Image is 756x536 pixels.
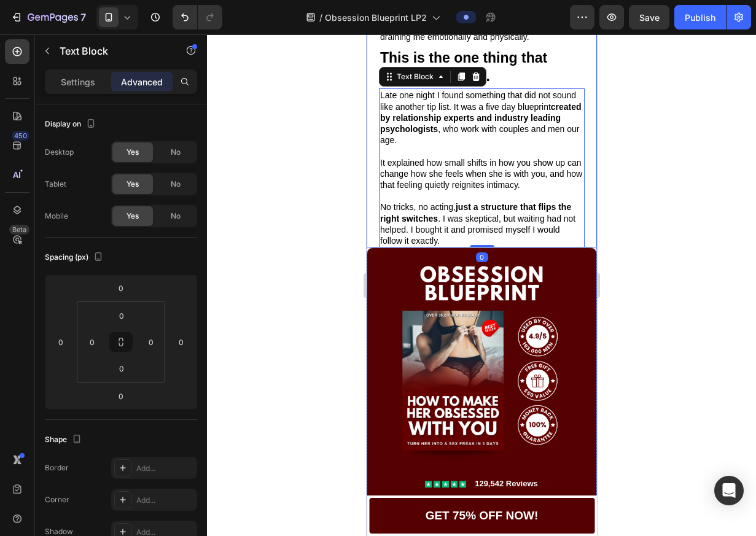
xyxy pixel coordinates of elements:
[639,12,660,23] span: Save
[171,179,181,190] span: No
[136,495,194,506] div: Add...
[173,5,222,29] div: Undo/Redo
[5,5,92,29] button: 7
[45,249,106,266] div: Spacing (px)
[142,333,160,351] input: 0px
[45,211,68,222] div: Mobile
[45,179,66,190] div: Tablet
[325,11,427,24] span: Obsession Blueprint LP2
[61,76,95,88] p: Settings
[45,147,74,158] div: Desktop
[127,147,139,158] span: Yes
[171,147,181,158] span: No
[60,44,164,58] p: Text Block
[45,116,98,133] div: Display on
[109,306,134,325] input: 0px
[109,279,133,297] input: 0
[136,463,194,474] div: Add...
[172,333,190,351] input: 0
[319,11,322,24] span: /
[109,387,133,405] input: 0
[685,11,715,24] div: Publish
[714,476,744,505] div: Open Intercom Messenger
[674,5,726,29] button: Publish
[45,432,84,448] div: Shape
[52,333,70,351] input: 0
[9,225,29,235] div: Beta
[127,179,139,190] span: Yes
[80,10,86,25] p: 7
[367,34,597,536] iframe: Design area
[12,131,29,141] div: 450
[45,462,69,473] div: Border
[171,211,181,222] span: No
[127,211,139,222] span: Yes
[121,76,163,88] p: Advanced
[629,5,669,29] button: Save
[109,359,134,378] input: 0px
[45,494,69,505] div: Corner
[83,333,101,351] input: 0px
